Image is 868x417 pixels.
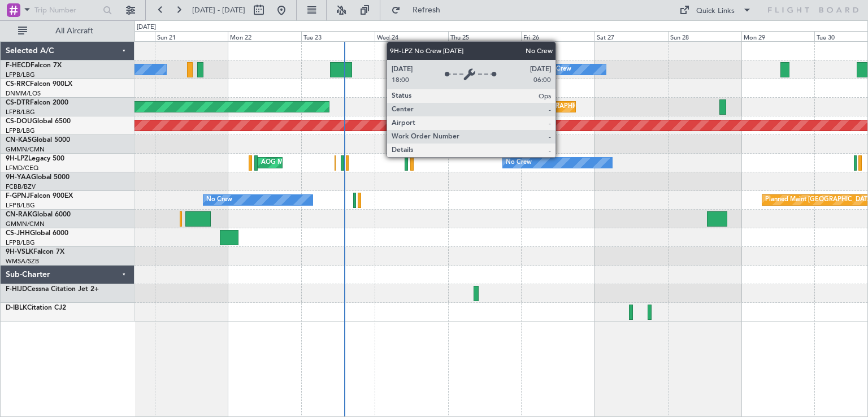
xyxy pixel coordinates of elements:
a: CS-JHHGlobal 6000 [6,230,68,237]
button: Refresh [386,1,454,19]
div: Wed 24 [375,31,448,41]
a: DNMM/LOS [6,89,41,98]
span: F-HECD [6,62,31,69]
a: CS-DOUGlobal 6500 [6,118,71,125]
a: 9H-VSLKFalcon 7X [6,249,64,255]
a: F-HECDFalcon 7X [6,62,62,69]
a: 9H-YAAGlobal 5000 [6,174,70,181]
div: No Crew [545,61,571,78]
span: 9H-LPZ [6,155,28,162]
a: CS-DTRFalcon 2000 [6,99,68,106]
div: No Crew [462,61,488,78]
a: CN-KASGlobal 5000 [6,137,70,144]
div: [DATE] [137,23,156,32]
span: CS-DTR [6,99,30,106]
div: Planned Maint Nice ([GEOGRAPHIC_DATA]) [475,98,601,115]
a: GMMN/CMN [6,220,45,228]
span: CS-DOU [6,118,32,125]
span: CS-RRC [6,81,30,88]
div: Sun 21 [155,31,228,41]
input: Trip Number [34,2,99,19]
span: CS-JHH [6,230,30,237]
a: F-GPNJFalcon 900EX [6,193,73,199]
div: Quick Links [696,6,735,17]
span: D-IBLK [6,305,27,311]
div: Mon 29 [741,31,815,41]
a: WMSA/SZB [6,257,39,266]
button: All Aircraft [12,22,123,40]
a: 9H-LPZLegacy 500 [6,155,64,162]
span: 9H-VSLK [6,249,33,255]
a: GMMN/CMN [6,145,45,154]
button: Quick Links [674,1,757,19]
a: FCBB/BZV [6,183,36,191]
span: F-HIJD [6,286,27,293]
span: Refresh [403,6,450,14]
span: All Aircraft [29,27,119,35]
div: No Crew [206,192,232,208]
div: No Crew [506,154,532,171]
span: [DATE] - [DATE] [192,5,245,15]
div: AOG Maint Cannes (Mandelieu) [261,154,351,171]
a: F-HIJDCessna Citation Jet 2+ [6,286,99,293]
a: LFPB/LBG [6,201,35,210]
a: CN-RAKGlobal 6000 [6,211,71,218]
a: LFPB/LBG [6,71,35,79]
div: Fri 26 [521,31,594,41]
div: Thu 25 [448,31,522,41]
a: LFPB/LBG [6,238,35,247]
a: LFPB/LBG [6,108,35,116]
span: CN-RAK [6,211,32,218]
a: D-IBLKCitation CJ2 [6,305,66,311]
a: LFMD/CEQ [6,164,38,172]
span: F-GPNJ [6,193,30,199]
a: CS-RRCFalcon 900LX [6,81,72,88]
div: Sun 28 [668,31,741,41]
span: 9H-YAA [6,174,31,181]
div: Tue 23 [301,31,375,41]
div: Mon 22 [228,31,301,41]
span: CN-KAS [6,137,32,144]
div: Sat 27 [594,31,668,41]
a: LFPB/LBG [6,127,35,135]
